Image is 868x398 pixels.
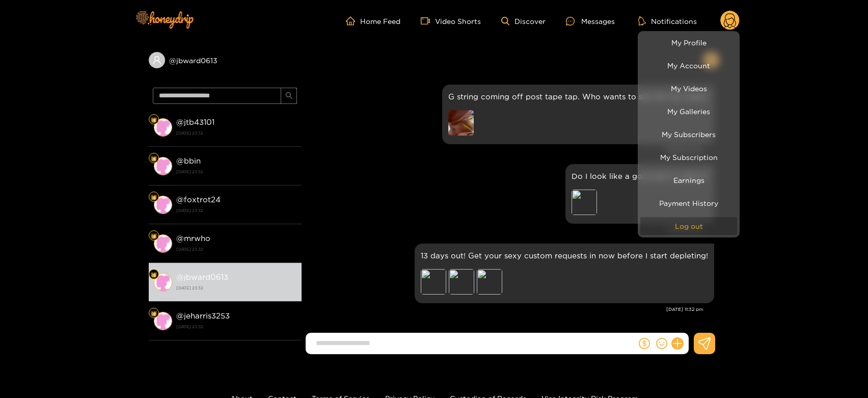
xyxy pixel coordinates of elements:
[640,217,737,235] button: Log out
[640,102,737,120] a: My Galleries
[640,125,737,143] a: My Subscribers
[640,79,737,97] a: My Videos
[640,57,737,74] a: My Account
[640,148,737,166] a: My Subscription
[640,34,737,51] a: My Profile
[640,171,737,189] a: Earnings
[640,194,737,212] a: Payment History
